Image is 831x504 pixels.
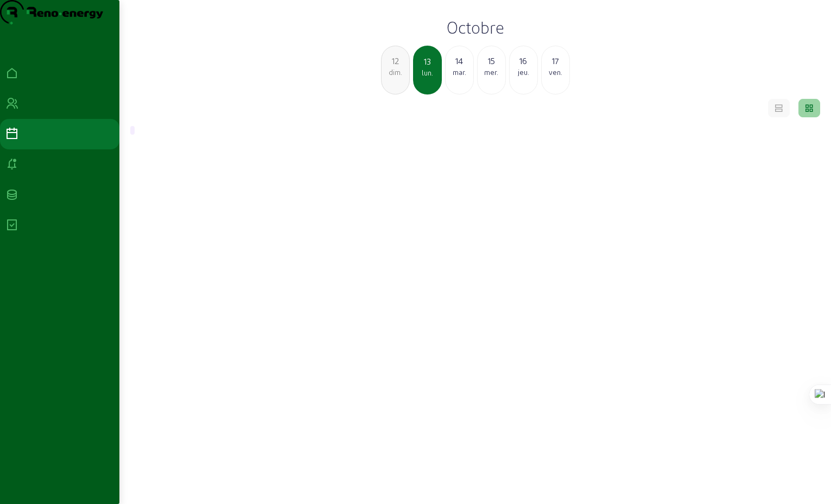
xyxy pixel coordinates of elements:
div: jeu. [510,67,537,77]
div: 13 [414,55,441,68]
h2: Octobre [126,17,824,37]
div: 17 [542,54,569,67]
div: 14 [446,54,473,67]
div: 12 [382,54,409,67]
div: mer. [478,67,505,77]
div: dim. [382,67,409,77]
div: ven. [542,67,569,77]
div: 16 [510,54,537,67]
div: 15 [478,54,505,67]
div: lun. [414,68,441,78]
div: mar. [446,67,473,77]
